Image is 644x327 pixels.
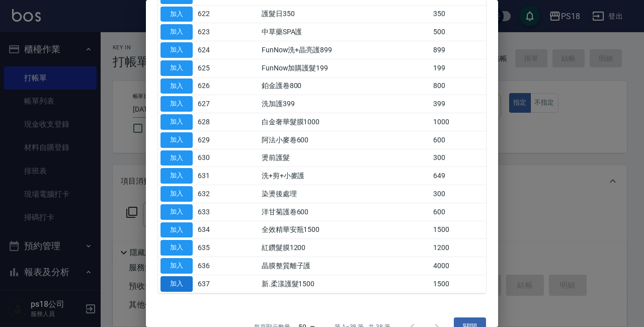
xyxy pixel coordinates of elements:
[195,131,227,149] td: 629
[431,275,486,293] td: 1500
[195,203,227,221] td: 633
[431,149,486,167] td: 300
[431,221,486,239] td: 1500
[259,239,431,257] td: 紅鑽髮膜1200
[195,239,227,257] td: 635
[160,204,193,220] button: 加入
[160,114,193,130] button: 加入
[195,77,227,95] td: 626
[195,95,227,113] td: 627
[431,239,486,257] td: 1200
[431,59,486,77] td: 199
[259,5,431,23] td: 護髮日350
[259,23,431,41] td: 中草藥SPA護
[195,59,227,77] td: 625
[195,167,227,185] td: 631
[431,113,486,131] td: 1000
[431,5,486,23] td: 350
[195,41,227,59] td: 624
[195,113,227,131] td: 628
[431,257,486,275] td: 4000
[160,150,193,166] button: 加入
[431,95,486,113] td: 399
[259,275,431,293] td: 新.柔漾護髮1500
[259,167,431,185] td: 洗+剪+小麥護
[431,203,486,221] td: 600
[160,24,193,40] button: 加入
[160,222,193,238] button: 加入
[160,258,193,274] button: 加入
[160,186,193,202] button: 加入
[160,78,193,94] button: 加入
[195,185,227,203] td: 632
[160,168,193,184] button: 加入
[195,257,227,275] td: 636
[160,7,193,22] button: 加入
[431,131,486,149] td: 600
[160,60,193,76] button: 加入
[259,185,431,203] td: 染燙後處理
[259,131,431,149] td: 阿法小麥卷600
[160,96,193,112] button: 加入
[431,185,486,203] td: 300
[431,167,486,185] td: 649
[259,59,431,77] td: FunNow加購護髮199
[259,95,431,113] td: 洗加護399
[431,41,486,59] td: 899
[160,276,193,292] button: 加入
[160,240,193,256] button: 加入
[195,149,227,167] td: 630
[259,113,431,131] td: 白金奢華髮膜1000
[259,203,431,221] td: 洋甘菊護卷600
[431,77,486,95] td: 800
[259,77,431,95] td: 鉑金護卷800
[259,41,431,59] td: FunNow洗+晶亮護899
[259,221,431,239] td: 全效精華安瓶1500
[160,132,193,148] button: 加入
[431,23,486,41] td: 500
[160,42,193,58] button: 加入
[195,221,227,239] td: 634
[195,5,227,23] td: 622
[259,257,431,275] td: 晶膜整質離子護
[195,23,227,41] td: 623
[259,149,431,167] td: 燙前護髮
[195,275,227,293] td: 637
